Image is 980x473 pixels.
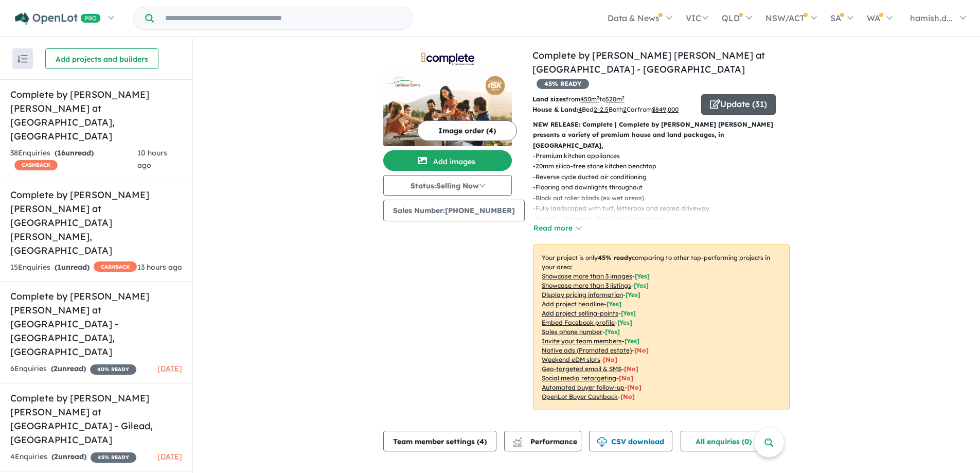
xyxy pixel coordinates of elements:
[533,244,790,410] p: Your project is only comparing to other top-performing projects in your area: - - - - - - - - - -...
[94,261,137,272] span: CASHBACK
[542,383,625,391] u: Automated buyer follow-up
[51,364,86,373] strong: ( unread)
[513,437,522,443] img: line-chart.svg
[383,175,512,196] button: Status:Selling Now
[137,262,182,272] span: 13 hours ago
[10,188,182,257] h5: Complete by [PERSON_NAME] [PERSON_NAME] at [GEOGRAPHIC_DATA][PERSON_NAME] , [GEOGRAPHIC_DATA]
[605,95,625,103] u: 520 m
[598,254,632,261] b: 45 % ready
[15,12,101,25] img: Openlot PRO Logo White
[625,337,639,345] span: [ Yes ]
[624,365,638,373] span: [No]
[383,200,525,221] button: Sales Number:[PHONE_NUMBER]
[532,94,693,104] p: from
[542,319,615,326] u: Embed Facebook profile
[626,291,640,299] span: [ Yes ]
[542,393,618,400] u: OpenLot Buyer Cashback
[910,13,953,23] span: hamish.d...
[156,7,410,29] input: Try estate name, suburb, builder or developer
[617,319,632,326] span: [ Yes ]
[10,451,136,463] div: 4 Enquir ies
[383,48,512,146] a: Complete by McDonald Jones at Lochinvar Downs - Lochinvar LogoComplete by McDonald Jones at Lochi...
[635,272,650,280] span: [ Yes ]
[532,106,578,113] b: House & Land:
[54,364,58,373] span: 2
[91,452,136,463] span: 45 % READY
[533,222,581,234] button: Read more
[533,172,798,182] p: - Reverse cycle ducted air conditioning
[10,391,182,447] h5: Complete by [PERSON_NAME] [PERSON_NAME] at [GEOGRAPHIC_DATA] - Gilead , [GEOGRAPHIC_DATA]
[532,49,765,75] a: Complete by [PERSON_NAME] [PERSON_NAME] at [GEOGRAPHIC_DATA] - [GEOGRAPHIC_DATA]
[634,346,649,354] span: [No]
[542,365,621,373] u: Geo-targeted email & SMS
[542,272,632,280] u: Showcase more than 3 images
[532,95,566,103] b: Land sizes
[387,52,508,65] img: Complete by McDonald Jones at Lochinvar Downs - Lochinvar Logo
[55,262,90,272] strong: ( unread)
[605,328,620,336] span: [ Yes ]
[532,104,693,115] p: Bed Bath Car from
[10,363,136,375] div: 6 Enquir ies
[157,364,182,373] span: [DATE]
[542,282,631,289] u: Showcase more than 3 listings
[542,291,623,299] u: Display pricing information
[681,431,774,451] button: All enquiries (0)
[90,364,136,375] span: 40 % READY
[542,300,604,308] u: Add project headline
[627,383,642,391] span: [No]
[512,441,523,447] img: bar-chart.svg
[589,431,672,451] button: CSV download
[383,69,512,146] img: Complete by McDonald Jones at Lochinvar Downs - Lochinvar
[580,95,599,103] u: 450 m
[621,309,636,317] span: [ Yes ]
[383,150,512,171] button: Add images
[599,95,625,103] span: to
[383,431,496,451] button: Team member settings (4)
[623,106,627,113] u: 2
[620,393,635,400] span: [No]
[542,337,622,345] u: Invite your team members
[514,437,577,446] span: Performance
[10,147,137,172] div: 38 Enquir ies
[603,356,617,363] span: [No]
[14,160,58,170] span: CASHBACK
[533,193,798,203] p: - Block out roller blinds (ex wet areas)
[533,203,798,214] p: - Fully landscaped with turf, letterbox and sealed driveway
[57,148,65,157] span: 16
[607,300,621,308] span: [ Yes ]
[479,437,484,446] span: 4
[533,151,798,161] p: - Premium kitchen appliances
[634,282,649,289] span: [ Yes ]
[10,87,182,143] h5: Complete by [PERSON_NAME] [PERSON_NAME] at [GEOGRAPHIC_DATA] , [GEOGRAPHIC_DATA]
[701,94,776,115] button: Update (31)
[622,95,625,100] sup: 2
[54,452,58,461] span: 2
[542,346,632,354] u: Native ads (Promoted estate)
[533,161,798,171] p: - 20mm silica-free stone kitchen benchtop
[504,431,581,451] button: Performance
[537,79,589,89] span: 45 % READY
[10,289,182,359] h5: Complete by [PERSON_NAME] [PERSON_NAME] at [GEOGRAPHIC_DATA] - [GEOGRAPHIC_DATA] , [GEOGRAPHIC_DATA]
[542,356,600,363] u: Weekend eDM slots
[542,374,616,382] u: Social media retargeting
[55,148,94,157] strong: ( unread)
[652,106,679,113] u: $ 849,000
[45,48,158,69] button: Add projects and builders
[542,328,602,336] u: Sales phone number
[597,95,599,100] sup: 2
[578,106,582,113] u: 4
[137,148,167,170] span: 10 hours ago
[157,452,182,461] span: [DATE]
[51,452,86,461] strong: ( unread)
[597,437,607,447] img: download icon
[17,55,28,63] img: sort.svg
[417,120,517,141] button: Image order (4)
[533,214,798,224] p: - Security alarm and video intercom System
[533,182,798,192] p: - Flooring and downlights throughout
[57,262,61,272] span: 1
[533,119,790,151] p: NEW RELEASE: Complete | Complete by [PERSON_NAME] [PERSON_NAME] presents a variety of premium hou...
[594,106,609,113] u: 2-2.5
[619,374,633,382] span: [No]
[10,261,137,274] div: 15 Enquir ies
[542,309,618,317] u: Add project selling-points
